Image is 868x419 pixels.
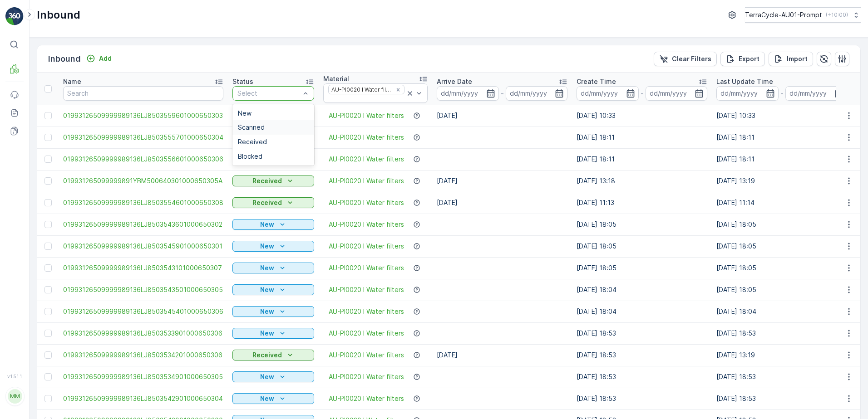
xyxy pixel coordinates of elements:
div: Toggle Row Selected [44,330,52,337]
a: 01993126509999989136LJ8503543501000650305 [63,285,223,294]
td: [DATE] 18:53 [712,322,852,344]
div: Toggle Row Selected [44,351,52,359]
button: New [232,328,314,339]
span: AU-PI0020 I Water filters [329,285,404,294]
td: [DATE] 18:05 [572,235,712,257]
p: Select [237,89,300,98]
input: dd/mm/yyyy [646,86,708,101]
div: AU-PI0020 I Water filters [329,85,393,94]
td: [DATE] [432,105,572,127]
td: [DATE] 11:14 [712,192,852,214]
a: AU-PI0020 I Water filters [329,220,404,229]
div: Toggle Row Selected [44,199,52,206]
span: AU-PI0020 I Water filters [329,351,404,360]
span: v 1.51.1 [5,374,24,379]
div: MM [8,389,22,404]
button: Import [769,52,813,66]
a: 01993126509999989136LJ8503533901000650306 [63,329,223,338]
p: Add [99,54,112,63]
button: Received [232,197,314,208]
span: 01993126509999989136LJ8503534201000650306 [63,351,223,360]
div: Toggle Row Selected [44,264,52,272]
div: Toggle Row Selected [44,286,52,293]
td: [DATE] 13:18 [572,170,712,192]
div: Toggle Row Selected [44,112,52,119]
td: [DATE] [432,192,572,214]
td: [DATE] 18:11 [712,127,852,148]
p: New [260,285,274,294]
a: 01993126509999989136LJ8503545401000650306 [63,307,223,316]
a: AU-PI0020 I Water filters [329,111,404,120]
td: [DATE] 18:05 [712,257,852,279]
td: [DATE] [432,344,572,366]
td: [DATE] 18:53 [712,366,852,388]
td: [DATE] 10:33 [712,105,852,127]
td: [DATE] 10:33 [572,105,712,127]
a: AU-PI0020 I Water filters [329,263,404,273]
a: 01993126509999989136LJ8503543601000650302 [63,220,223,229]
button: MM [5,381,24,412]
button: New [232,393,314,404]
td: [DATE] 18:04 [712,301,852,322]
span: Received [238,138,267,146]
a: AU-PI0020 I Water filters [329,155,404,164]
td: [DATE] 18:53 [572,322,712,344]
span: Scanned [238,124,265,131]
button: New [232,219,314,230]
a: 01993126509999989136LJ8503543101000650307 [63,263,223,273]
td: [DATE] 18:11 [572,148,712,170]
span: 01993126509999989136LJ8503542901000650304 [63,394,223,403]
button: New [232,306,314,317]
button: New [232,241,314,252]
p: - [641,88,644,99]
p: - [780,88,784,99]
p: Export [739,54,759,63]
a: AU-PI0020 I Water filters [329,372,404,381]
input: dd/mm/yyyy [506,86,568,101]
p: Received [252,198,282,207]
img: logo [5,7,24,25]
p: Inbound [37,8,80,22]
a: AU-PI0020 I Water filters [329,133,404,142]
button: Received [232,350,314,361]
a: 01993126509999989136LJ8503555701000650304 [63,133,223,142]
a: AU-PI0020 I Water filters [329,176,404,185]
td: [DATE] 18:53 [572,344,712,366]
div: Toggle Row Selected [44,177,52,185]
a: 01993126509999989136LJ8503559601000650303 [63,111,223,120]
td: [DATE] 18:05 [712,235,852,257]
p: New [260,372,274,381]
a: AU-PI0020 I Water filters [329,329,404,338]
button: TerraCycle-AU01-Prompt(+10:00) [745,7,861,23]
button: Clear Filters [654,52,717,66]
span: 01993126509999989136LJ8503556601000650306 [63,155,223,164]
div: Toggle Row Selected [44,243,52,250]
span: 01993126509999989136LJ8503545901000650301 [63,242,223,251]
div: Toggle Row Selected [44,395,52,402]
td: [DATE] 18:05 [572,214,712,235]
span: Blocked [238,153,262,160]
p: Status [232,77,253,86]
a: 019931265099999891YBM500640301000650305A [63,176,223,185]
td: [DATE] 18:05 [712,214,852,235]
input: Search [63,86,223,101]
td: [DATE] 18:04 [572,279,712,301]
button: Add [83,53,115,64]
p: New [260,394,274,403]
button: New [232,284,314,295]
a: AU-PI0020 I Water filters [329,198,404,207]
a: AU-PI0020 I Water filters [329,307,404,316]
p: New [260,242,274,251]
